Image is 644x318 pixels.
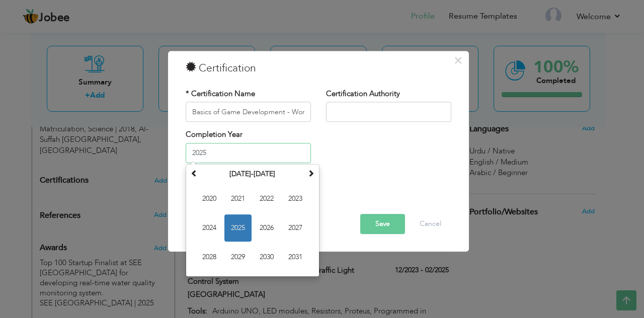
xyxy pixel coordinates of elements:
[186,61,451,76] h3: Certification
[450,52,466,68] button: Close
[360,214,405,234] button: Save
[186,130,243,140] label: Completion Year
[196,185,223,212] span: 2020
[454,51,462,69] span: ×
[224,214,252,242] span: 2025
[196,214,223,242] span: 2024
[200,167,305,182] th: Select Decade
[282,185,309,212] span: 2023
[196,244,223,271] span: 2028
[326,89,400,99] label: Certification Authority
[253,214,280,242] span: 2026
[253,185,280,212] span: 2022
[307,170,314,177] span: Next Decade
[224,185,252,212] span: 2021
[186,89,255,99] label: * Certification Name
[224,244,252,271] span: 2029
[410,214,451,234] button: Cancel
[253,244,280,271] span: 2030
[191,170,198,177] span: Previous Decade
[282,214,309,242] span: 2027
[282,244,309,271] span: 2031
